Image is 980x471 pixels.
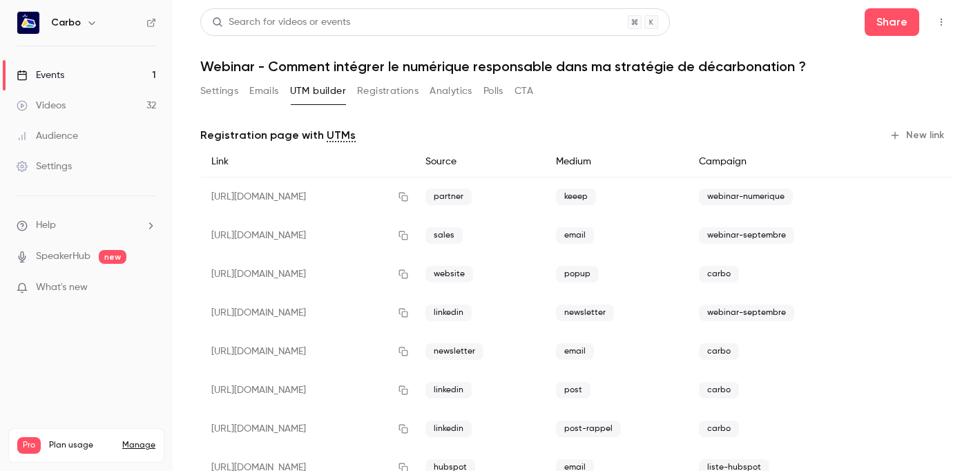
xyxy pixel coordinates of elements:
[699,266,739,282] span: carbo
[140,282,156,294] iframe: Noticeable Trigger
[556,227,594,244] span: email
[200,80,238,102] button: Settings
[699,227,794,244] span: webinar-septembre
[515,80,533,102] button: CTA
[865,8,919,36] button: Share
[556,421,621,437] span: post-rappel
[699,189,793,205] span: webinar-numerique
[425,266,473,282] span: website
[556,189,596,205] span: keeep
[357,80,419,102] button: Registrations
[699,305,794,321] span: webinar-septembre
[200,127,356,144] p: Registration page with
[17,99,66,113] div: Videos
[36,280,88,295] span: What's new
[556,382,590,398] span: post
[425,227,463,244] span: sales
[425,421,472,437] span: linkedin
[556,305,614,321] span: newsletter
[290,80,346,102] button: UTM builder
[17,129,78,143] div: Audience
[200,294,414,332] div: [URL][DOMAIN_NAME]
[36,249,90,264] a: SpeakerHub
[49,440,114,451] span: Plan usage
[430,80,472,102] button: Analytics
[200,410,414,448] div: [URL][DOMAIN_NAME]
[327,127,356,144] a: UTMs
[556,266,599,282] span: popup
[200,58,952,75] h1: Webinar - Comment intégrer le numérique responsable dans ma stratégie de décarbonation ?
[414,146,546,177] div: Source
[200,146,414,177] div: Link
[425,305,472,321] span: linkedin
[200,371,414,410] div: [URL][DOMAIN_NAME]
[688,146,880,177] div: Campaign
[425,343,483,360] span: newsletter
[699,343,739,360] span: carbo
[36,218,56,233] span: Help
[249,80,278,102] button: Emails
[556,343,594,360] span: email
[545,146,687,177] div: Medium
[212,15,350,30] div: Search for videos or events
[425,382,472,398] span: linkedin
[17,68,64,82] div: Events
[51,16,81,30] h6: Carbo
[200,177,414,217] div: [URL][DOMAIN_NAME]
[699,382,739,398] span: carbo
[425,189,472,205] span: partner
[99,250,126,264] span: new
[699,421,739,437] span: carbo
[483,80,503,102] button: Polls
[17,437,41,454] span: Pro
[200,255,414,294] div: [URL][DOMAIN_NAME]
[200,332,414,371] div: [URL][DOMAIN_NAME]
[17,160,72,173] div: Settings
[122,440,155,451] a: Manage
[200,216,414,255] div: [URL][DOMAIN_NAME]
[17,218,156,233] li: help-dropdown-opener
[17,12,39,34] img: Carbo
[884,124,952,146] button: New link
